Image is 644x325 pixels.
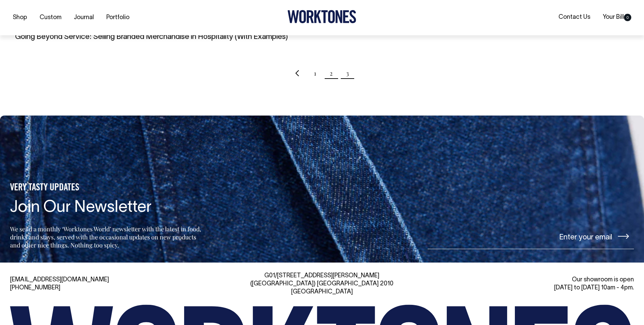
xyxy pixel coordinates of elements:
[15,34,288,40] a: Going Beyond Service: Selling Branded Merchandise in Hospitality (With Examples)
[37,12,64,23] a: Custom
[556,12,593,23] a: Contact Us
[346,65,349,82] span: Page 3
[600,12,634,23] a: Your Bill0
[433,276,634,292] div: Our showroom is open [DATE] to [DATE] 10am - 4pm.
[624,14,631,21] span: 0
[71,12,97,23] a: Journal
[10,199,203,217] h4: Join Our Newsletter
[10,65,634,82] nav: Pagination
[104,12,132,23] a: Portfolio
[10,277,109,283] a: [EMAIL_ADDRESS][DOMAIN_NAME]
[314,65,316,82] a: Page 1
[221,272,423,296] div: G01/[STREET_ADDRESS][PERSON_NAME] ([GEOGRAPHIC_DATA]) [GEOGRAPHIC_DATA] 2010 [GEOGRAPHIC_DATA]
[10,285,60,291] a: [PHONE_NUMBER]
[330,65,333,82] a: Page 2
[295,65,301,82] a: Previous page
[10,12,30,23] a: Shop
[10,225,203,249] p: We send a monthly ‘Worktones World’ newsletter with the latest in food, drinks and stays, served ...
[428,224,634,249] input: Enter your email
[10,182,203,194] h5: VERY TASTY UPDATES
